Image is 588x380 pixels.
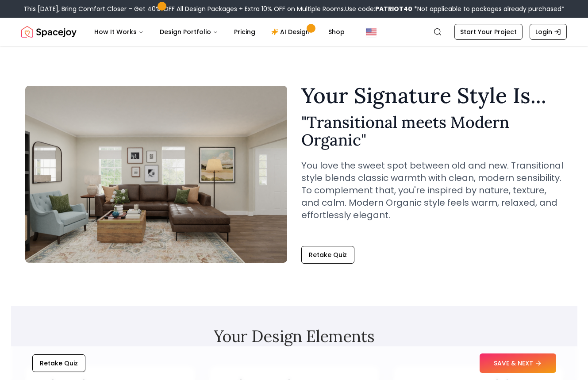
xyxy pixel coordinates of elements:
button: How It Works [87,23,151,41]
span: *Not applicable to packages already purchased* [412,4,565,13]
button: Retake Quiz [32,354,85,372]
h1: Your Signature Style Is... [301,85,563,106]
button: Design Portfolio [153,23,225,41]
div: This [DATE], Bring Comfort Closer – Get 40% OFF All Design Packages + Extra 10% OFF on Multiple R... [23,4,565,13]
a: Start Your Project [454,24,523,40]
img: Transitional meets Modern Organic Style Example [25,86,287,263]
p: You love the sweet spot between old and new. Transitional style blends classic warmth with clean,... [301,159,563,221]
button: SAVE & NEXT [480,353,556,373]
h2: " Transitional meets Modern Organic " [301,113,563,149]
a: Pricing [227,23,262,41]
h2: Your Design Elements [25,327,563,345]
a: Spacejoy [21,23,77,41]
b: PATRIOT40 [375,4,412,13]
span: Use code: [345,4,412,13]
img: United States [366,27,377,37]
nav: Main [87,23,352,41]
a: AI Design [264,23,319,41]
a: Shop [321,23,352,41]
button: Retake Quiz [301,246,354,264]
img: Spacejoy Logo [21,23,77,41]
nav: Global [21,18,567,46]
a: Login [530,24,567,40]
